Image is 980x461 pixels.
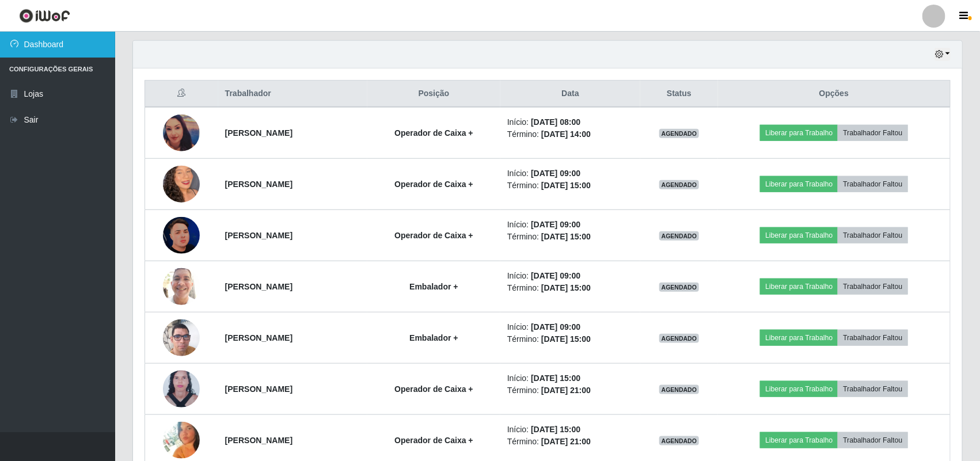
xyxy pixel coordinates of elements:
[394,180,473,189] strong: Operador de Caixa +
[760,176,838,192] button: Liberar para Trabalho
[838,176,907,192] button: Trabalhador Faltou
[760,381,838,397] button: Liberar para Trabalho
[163,305,200,371] img: 1737916815457.jpeg
[760,279,838,295] button: Liberar para Trabalho
[659,436,700,445] span: AGENDADO
[541,232,591,241] time: [DATE] 15:00
[225,384,293,394] strong: [PERSON_NAME]
[367,81,500,108] th: Posição
[838,381,907,397] button: Trabalhador Faltou
[838,227,907,243] button: Trabalhador Faltou
[760,330,838,346] button: Liberar para Trabalho
[507,282,633,294] li: Término:
[838,330,907,346] button: Trabalhador Faltou
[838,279,907,295] button: Trabalhador Faltou
[507,270,633,282] li: Início:
[163,151,200,217] img: 1702821101734.jpeg
[760,125,838,141] button: Liberar para Trabalho
[531,117,580,127] time: [DATE] 08:00
[394,436,473,445] strong: Operador de Caixa +
[659,231,700,241] span: AGENDADO
[507,384,633,397] li: Término:
[507,180,633,192] li: Término:
[507,231,633,243] li: Término:
[541,386,591,395] time: [DATE] 21:00
[531,169,580,178] time: [DATE] 09:00
[760,432,838,448] button: Liberar para Trabalho
[218,81,367,108] th: Trabalhador
[394,231,473,240] strong: Operador de Caixa +
[541,334,591,344] time: [DATE] 15:00
[531,425,580,434] time: [DATE] 15:00
[163,422,200,459] img: 1735485578312.jpeg
[507,321,633,333] li: Início:
[507,333,633,345] li: Término:
[507,372,633,384] li: Início:
[640,81,718,108] th: Status
[409,282,458,291] strong: Embalador +
[163,217,200,254] img: 1706249097199.jpeg
[225,333,293,342] strong: [PERSON_NAME]
[225,231,293,240] strong: [PERSON_NAME]
[531,374,580,383] time: [DATE] 15:00
[659,385,700,394] span: AGENDADO
[659,283,700,292] span: AGENDADO
[760,227,838,243] button: Liberar para Trabalho
[659,129,700,138] span: AGENDADO
[225,436,293,445] strong: [PERSON_NAME]
[659,180,700,189] span: AGENDADO
[163,364,200,414] img: 1728382310331.jpeg
[163,262,200,311] img: 1753350914768.jpeg
[409,333,458,342] strong: Embalador +
[507,116,633,128] li: Início:
[225,180,293,189] strong: [PERSON_NAME]
[507,128,633,140] li: Término:
[659,334,700,343] span: AGENDADO
[507,219,633,231] li: Início:
[163,115,200,151] img: 1738963507457.jpeg
[507,167,633,180] li: Início:
[19,9,70,23] img: CoreUI Logo
[541,129,591,139] time: [DATE] 14:00
[507,436,633,448] li: Término:
[531,220,580,229] time: [DATE] 09:00
[507,424,633,436] li: Início:
[541,181,591,190] time: [DATE] 15:00
[531,271,580,280] time: [DATE] 09:00
[541,283,591,292] time: [DATE] 15:00
[225,128,293,138] strong: [PERSON_NAME]
[838,432,907,448] button: Trabalhador Faltou
[718,81,951,108] th: Opções
[225,282,293,291] strong: [PERSON_NAME]
[838,125,907,141] button: Trabalhador Faltou
[541,437,591,446] time: [DATE] 21:00
[394,384,473,394] strong: Operador de Caixa +
[500,81,640,108] th: Data
[394,128,473,138] strong: Operador de Caixa +
[531,322,580,332] time: [DATE] 09:00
